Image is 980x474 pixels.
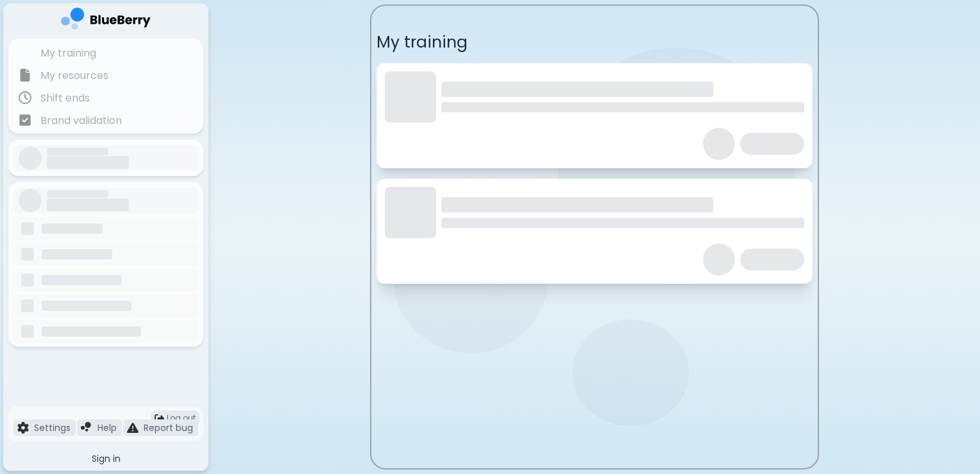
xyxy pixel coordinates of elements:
img: company logo [61,8,151,34]
button: Sign in [8,446,203,471]
p: My training [376,31,813,53]
img: file icon [127,422,139,434]
span: Sign in [92,453,121,464]
img: file icon [81,422,92,434]
p: My training [40,46,96,61]
p: Settings [34,422,71,434]
span: Log out [167,413,196,423]
img: file icon [17,422,29,434]
img: file icon [19,69,31,82]
img: file icon [19,46,31,59]
p: My resources [40,68,108,83]
p: Brand validation [40,113,122,128]
p: Help [97,422,117,434]
p: Report bug [144,422,193,434]
p: Shift ends [40,91,90,106]
img: logout [155,414,164,423]
img: file icon [19,91,31,104]
img: file icon [19,114,31,127]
